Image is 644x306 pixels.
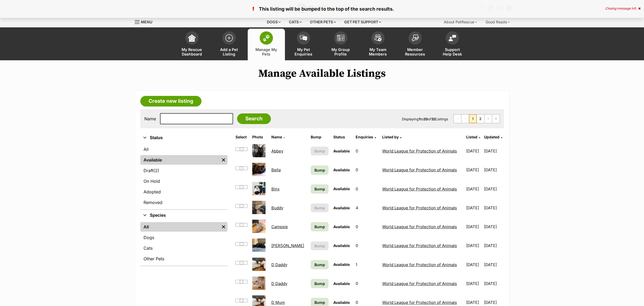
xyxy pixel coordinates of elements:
input: Search [237,113,271,124]
strong: 20 [423,117,428,121]
img: help-desk-icon-fdf02630f3aa405de69fd3d07c3f3aa587a6932b1a1747fa1d2bba05be0121f9.svg [449,35,456,41]
img: pet-enquiries-icon-7e3ad2cf08bfb03b45e93fb7055b45f3efa6380592205ae92323e6603595dc1f.svg [300,35,307,41]
img: group-profile-icon-3fa3cf56718a62981997c0bc7e787c4b2cf8bcc04b72c1350f741eb67cf2f40e.svg [337,35,344,41]
a: World League for Protection of Animals [382,167,457,172]
span: Available [333,149,350,153]
a: Other Pets [140,254,228,263]
td: [DATE] [484,161,503,179]
img: D Daddy [252,258,266,271]
td: [DATE] [484,199,503,217]
span: Support Help Desk [440,47,464,56]
td: [DATE] [484,180,503,198]
a: Bump [311,260,328,269]
a: Bump [311,279,328,288]
a: Manage My Pets [248,29,285,60]
span: Available [333,206,350,210]
td: 0 [353,142,380,160]
button: Bump [311,241,328,250]
a: Binx [271,186,280,192]
a: Enquiries [356,135,376,139]
a: Draft [140,166,228,175]
a: Member Resources [397,29,434,60]
a: Removed [140,198,228,207]
td: [DATE] [484,236,503,255]
span: Available [333,186,350,191]
a: Remove filter [220,222,228,232]
a: World League for Protection of Animals [382,281,457,286]
a: My Team Members [359,29,397,60]
div: Get pet support [340,17,385,27]
span: Bump [314,186,325,192]
div: Species [140,221,228,266]
a: Listed by [382,135,402,139]
span: Available [333,300,350,305]
span: Bump [314,224,325,229]
a: Name [271,135,285,139]
a: World League for Protection of Animals [382,205,457,210]
td: [DATE] [464,161,483,179]
a: D Mum [271,300,285,305]
span: Name [271,135,282,139]
div: Status [140,143,228,209]
a: Adopted [140,187,228,197]
td: [DATE] [484,218,503,236]
a: My Group Profile [322,29,359,60]
td: [DATE] [464,142,483,160]
th: Bump [309,133,330,141]
a: Campsie [271,224,288,229]
td: 0 [353,274,380,293]
th: Status [331,133,353,141]
a: Menu [135,17,156,26]
th: Photo [250,133,269,141]
a: World League for Protection of Animals [382,300,457,305]
a: Available [140,155,220,165]
td: [DATE] [484,142,503,160]
span: My Pet Enquiries [292,47,315,56]
img: D Daddy [252,277,266,290]
span: Bump [314,205,325,211]
div: About PetRescue [440,17,481,27]
a: Add a Pet Listing [211,29,248,60]
span: Add a Pet Listing [217,47,241,56]
button: Bump [311,147,328,155]
a: World League for Protection of Animals [382,243,457,248]
a: [PERSON_NAME] [271,243,304,248]
a: D Daddy [271,281,287,286]
span: My Team Members [366,47,390,56]
td: [DATE] [464,236,483,255]
div: Cats [285,17,305,27]
td: [DATE] [464,199,483,217]
button: Bump [311,203,328,212]
a: D Daddy [271,262,287,267]
td: [DATE] [484,256,503,274]
a: Bump [311,165,328,175]
div: Dogs [263,17,284,27]
div: Good Reads [482,17,513,27]
span: Available [333,262,350,267]
span: Bump [314,148,325,154]
a: World League for Protection of Animals [382,224,457,229]
span: 5 [634,6,636,10]
a: Dogs [140,233,228,242]
span: translation missing: en.admin.listings.index.attributes.enquiries [356,135,373,139]
a: Updated [484,135,502,139]
span: Menu [141,20,152,24]
span: Listed by [382,135,399,139]
a: On Hold [140,176,228,186]
span: Updated [484,135,499,139]
td: 0 [353,180,380,198]
td: [DATE] [464,218,483,236]
span: Bump [314,262,325,267]
span: Available [333,168,350,172]
a: World League for Protection of Animals [382,262,457,267]
span: Bump [314,167,325,173]
span: Bump [314,281,325,286]
td: [DATE] [464,180,483,198]
img: Bella [252,163,266,176]
a: Bella [271,167,281,172]
span: Bump [314,300,325,305]
a: Remove filter [220,155,228,165]
a: Support Help Desk [434,29,471,60]
span: Member Resources [403,47,427,56]
label: Name [144,116,156,121]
